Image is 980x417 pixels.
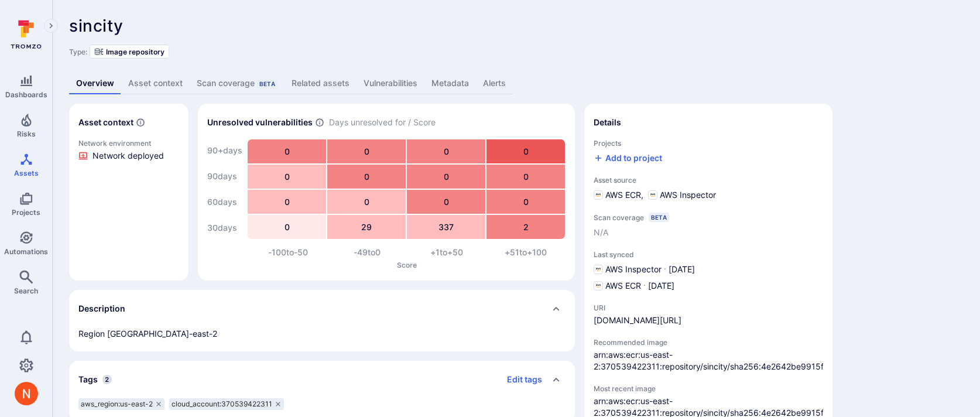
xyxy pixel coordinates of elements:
[407,165,485,189] div: 0
[136,118,145,127] svg: Automatically discovered context associated with the asset
[327,190,406,214] div: 0
[486,215,565,239] div: 2
[69,47,87,56] span: Type:
[327,165,406,189] div: 0
[78,398,165,410] div: aws_region:us-east-2
[207,139,242,162] div: 90+ days
[248,247,328,258] div: -100 to -50
[248,139,326,163] div: 0
[12,208,40,217] span: Projects
[594,349,823,372] span: recommended-image
[424,73,476,94] a: Metadata
[17,129,36,138] span: Risks
[486,165,565,189] div: 0
[407,247,486,258] div: +1 to +50
[643,280,646,292] p: ·
[594,189,641,201] div: AWS ECR
[78,303,125,315] h2: Description
[5,90,47,99] span: Dashboards
[257,79,277,88] div: Beta
[78,327,566,340] div: Region [GEOGRAPHIC_DATA]-east-2
[14,169,39,177] span: Assets
[594,139,823,148] span: Projects
[594,338,823,347] span: Recommended image
[594,315,681,326] span: [DOMAIN_NAME][URL]
[329,117,436,129] span: Days unresolved for / Score
[498,370,542,389] button: Edit tags
[285,73,357,94] a: Related assets
[248,215,326,239] div: 0
[486,190,565,214] div: 0
[102,375,112,384] span: 2
[44,19,58,33] button: Expand navigation menu
[207,165,242,188] div: 90 days
[197,77,277,89] div: Scan coverage
[357,73,424,94] a: Vulnerabilities
[594,176,823,184] span: Asset source
[407,139,485,163] div: 0
[605,280,641,292] span: AWS ECR
[664,264,666,275] p: ·
[248,165,326,189] div: 0
[78,374,98,385] h2: Tags
[172,399,272,409] span: cloud_account:370539422311
[81,399,153,409] span: aws_region:us-east-2
[486,247,566,258] div: +51 to +100
[15,382,38,405] img: ACg8ocIprwjrgDQnDsNSk9Ghn5p5-B8DpAKWoJ5Gi9syOE4K59tr4Q=s96-c
[207,216,242,240] div: 30 days
[594,303,681,312] span: URI
[76,136,181,164] a: Click to view evidence
[594,227,608,238] span: N/A
[327,139,406,163] div: 0
[648,189,716,201] div: AWS Inspector
[649,213,669,222] div: Beta
[594,384,823,393] span: Most recent image
[169,398,284,410] div: cloud_account:370539422311
[327,215,406,239] div: 29
[315,117,324,129] span: Number of vulnerabilities in status ‘Open’ ‘Triaged’ and ‘In process’ divided by score and scanne...
[4,247,48,256] span: Automations
[69,290,575,327] div: Collapse description
[106,47,165,56] span: Image repository
[486,139,565,163] div: 0
[594,152,662,164] button: Add to project
[669,264,695,275] span: [DATE]
[69,73,121,94] a: Overview
[69,16,123,36] span: sincity
[594,117,621,128] h2: Details
[78,139,179,148] p: Network environment
[207,117,313,128] h2: Unresolved vulnerabilities
[207,190,242,214] div: 60 days
[14,286,38,295] span: Search
[605,264,662,275] span: AWS Inspector
[248,261,566,269] p: Score
[69,361,575,398] div: Collapse tags
[69,73,964,94] div: Asset tabs
[15,382,38,405] div: Neeren Patki
[648,280,674,292] span: [DATE]
[407,215,485,239] div: 337
[47,21,55,31] i: Expand navigation menu
[407,190,485,214] div: 0
[594,213,644,222] span: Scan coverage
[78,150,179,162] li: Network deployed
[594,250,823,259] span: Last synced
[328,247,407,258] div: -49 to 0
[248,190,326,214] div: 0
[121,73,190,94] a: Asset context
[476,73,513,94] a: Alerts
[78,117,133,128] h2: Asset context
